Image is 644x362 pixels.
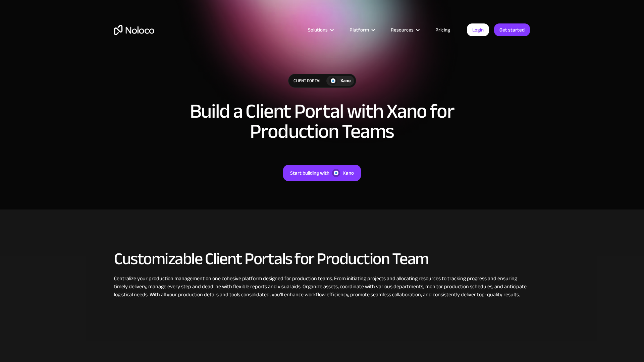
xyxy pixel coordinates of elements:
[391,25,414,34] div: Resources
[308,25,328,34] div: Solutions
[283,165,361,181] a: Start building withXano
[288,74,326,87] div: Client Portal
[382,25,427,34] div: Resources
[300,25,341,34] div: Solutions
[290,169,329,177] div: Start building with
[114,25,154,35] a: home
[343,169,354,177] div: Xano
[171,101,473,141] h1: Build a Client Portal with Xano for Production Teams
[114,250,530,268] h2: Customizable Client Portals for Production Team
[341,25,382,34] div: Platform
[350,25,369,34] div: Platform
[467,23,489,36] a: Login
[340,77,351,84] div: Xano
[427,25,459,34] a: Pricing
[494,23,530,36] a: Get started
[114,275,530,299] div: Centralize your production management on one cohesive platform designed for production teams. Fro...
